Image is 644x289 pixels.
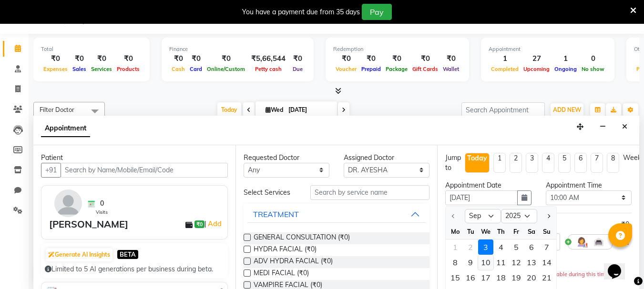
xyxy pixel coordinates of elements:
[509,239,524,255] div: Friday, September 5, 2025
[489,45,607,53] div: Appointment
[445,153,461,173] div: Jump to
[478,270,493,285] div: Wednesday, September 17, 2025
[552,53,579,64] div: 1
[539,255,554,270] div: Sunday, September 14, 2025
[448,255,463,270] div: 8
[49,217,128,231] div: [PERSON_NAME]
[489,66,521,72] span: Completed
[333,53,359,64] div: ₹0
[539,224,554,239] div: Su
[204,53,247,64] div: ₹0
[524,239,539,255] div: Saturday, September 6, 2025
[521,53,552,64] div: 27
[552,66,579,72] span: Ongoing
[539,239,554,255] div: Sunday, September 7, 2025
[524,255,539,270] div: Saturday, September 13, 2025
[509,270,524,285] div: 19
[46,248,112,261] button: Generate AI Insights
[493,270,509,285] div: 18
[41,66,70,72] span: Expenses
[467,153,487,163] div: Today
[448,255,463,270] div: Monday, September 8, 2025
[169,66,187,72] span: Cash
[217,102,241,117] span: Today
[463,255,478,270] div: Tuesday, September 9, 2025
[524,255,539,270] div: 13
[574,153,587,173] li: 6
[383,66,410,72] span: Package
[236,188,303,198] div: Select Services
[254,256,333,268] span: ADV HYDRA FACIAL (₹0)
[465,209,501,223] select: Select month
[41,163,61,178] button: +91
[510,153,522,173] li: 2
[70,66,89,72] span: Sales
[524,224,539,239] div: Sa
[169,53,187,64] div: ₹0
[448,270,463,285] div: Monday, September 15, 2025
[410,66,440,72] span: Gift Cards
[263,106,286,113] span: Wed
[463,270,478,285] div: Tuesday, September 16, 2025
[114,66,142,72] span: Products
[187,66,204,72] span: Card
[100,199,104,209] span: 0
[289,53,306,64] div: ₹0
[204,218,223,229] span: |
[254,268,309,280] span: MEDI FACIAL (₹0)
[114,53,142,64] div: ₹0
[383,53,410,64] div: ₹0
[478,239,493,255] div: 3
[253,66,284,72] span: Petty cash
[359,53,383,64] div: ₹0
[478,224,493,239] div: We
[187,53,204,64] div: ₹0
[618,120,632,134] button: Close
[463,255,478,270] div: 9
[445,180,531,190] div: Appointment Date
[254,244,317,256] span: HYDRA FACIAL (₹0)
[593,236,604,248] img: Interior.png
[286,103,333,117] input: 2025-09-03
[579,66,607,72] span: No show
[524,239,539,255] div: 6
[247,53,289,64] div: ₹5,66,544
[310,185,429,200] input: Search by service name
[591,153,603,173] li: 7
[539,270,554,285] div: Sunday, September 21, 2025
[558,153,571,173] li: 5
[54,189,82,217] img: avatar
[244,153,329,163] div: Requested Doctor
[463,224,478,239] div: Tu
[553,106,581,113] span: ADD NEW
[539,239,554,255] div: 7
[526,153,538,173] li: 3
[509,270,524,285] div: Friday, September 19, 2025
[461,102,545,117] input: Search Appointment
[539,270,554,285] div: 21
[89,66,114,72] span: Services
[410,53,440,64] div: ₹0
[521,66,552,72] span: Upcoming
[253,209,299,220] div: TREATMENT
[478,239,493,255] div: Wednesday, September 3, 2025
[247,206,426,223] button: TREATMENT
[45,264,224,274] div: Limited to 5 AI generations per business during beta.
[333,66,359,72] span: Voucher
[621,219,629,229] div: ₹0
[206,218,223,229] a: Add
[478,270,493,285] div: 17
[448,224,463,239] div: Mo
[440,66,461,72] span: Wallet
[448,270,463,285] div: 15
[493,255,509,270] div: 11
[579,53,607,64] div: 0
[493,224,509,239] div: Th
[41,153,228,163] div: Patient
[509,255,524,270] div: 12
[551,103,583,117] button: ADD NEW
[96,209,108,216] span: Visits
[509,239,524,255] div: 5
[41,45,142,53] div: Total
[478,255,493,270] div: 10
